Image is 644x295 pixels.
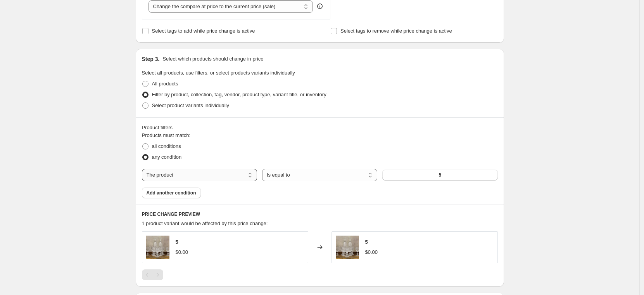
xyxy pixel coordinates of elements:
div: $0.00 [176,248,188,256]
span: All products [152,81,178,87]
span: Products must match: [142,132,191,138]
p: Select which products should change in price [162,55,263,63]
span: Select tags to remove while price change is active [340,28,452,34]
img: 4984-ok5_80x.jpg [146,236,169,259]
span: Select all products, use filters, or select products variants individually [142,70,295,76]
img: 4984-ok5_80x.jpg [336,236,359,259]
span: 5 [365,239,368,245]
span: all conditions [152,143,181,149]
span: 5 [176,239,178,245]
span: 1 product variant would be affected by this price change: [142,220,268,226]
span: Select product variants individually [152,102,229,108]
span: any condition [152,154,182,160]
div: help [316,2,324,10]
h6: PRICE CHANGE PREVIEW [142,211,498,217]
span: Add another condition [147,190,196,196]
h2: Step 3. [142,55,160,63]
span: 5 [439,172,441,178]
div: Product filters [142,124,498,132]
span: Select tags to add while price change is active [152,28,255,34]
div: $0.00 [365,248,378,256]
button: 5 [382,170,497,180]
nav: Pagination [142,269,163,280]
span: Filter by product, collection, tag, vendor, product type, variant title, or inventory [152,92,326,97]
button: Add another condition [142,187,201,198]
